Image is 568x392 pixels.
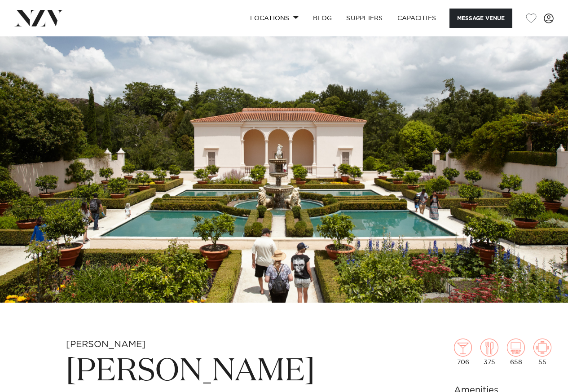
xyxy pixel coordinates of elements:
[14,10,63,26] img: nzv-logo.png
[480,339,498,366] div: 375
[533,339,551,357] img: meeting.png
[507,339,525,357] img: theatre.png
[390,9,444,28] a: Capacities
[449,9,512,28] button: Message Venue
[339,9,390,28] a: SUPPLIERS
[533,339,551,366] div: 55
[306,9,339,28] a: BLOG
[454,339,472,357] img: cocktail.png
[66,340,146,349] small: [PERSON_NAME]
[454,339,472,366] div: 706
[480,339,498,357] img: dining.png
[507,339,525,366] div: 658
[243,9,306,28] a: Locations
